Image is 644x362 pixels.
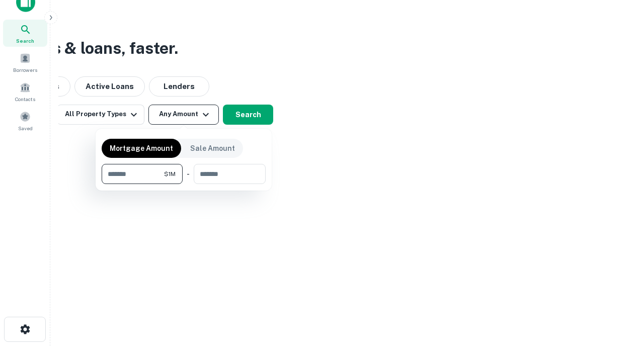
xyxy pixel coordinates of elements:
[110,143,173,154] p: Mortgage Amount
[164,169,176,178] span: $1M
[187,164,190,184] div: -
[594,282,644,330] iframe: Chat Widget
[190,143,235,154] p: Sale Amount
